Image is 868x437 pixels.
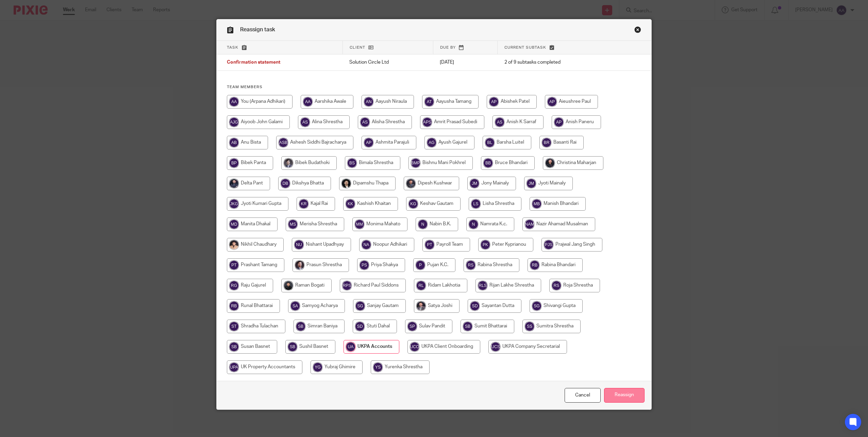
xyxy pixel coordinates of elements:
[227,46,238,49] span: Task
[350,46,365,49] span: Client
[498,54,617,71] td: 2 of 9 subtasks completed
[504,46,546,49] span: Current subtask
[604,388,645,403] input: Reassign
[240,27,275,32] span: Reassign task
[440,59,490,66] p: [DATE]
[634,26,641,35] a: Close this dialog window
[227,84,641,90] h4: Team members
[440,46,456,49] span: Due by
[565,388,601,403] a: Close this dialog window
[227,60,280,65] span: Confirmation statement
[349,59,426,66] p: Solution Circle Ltd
